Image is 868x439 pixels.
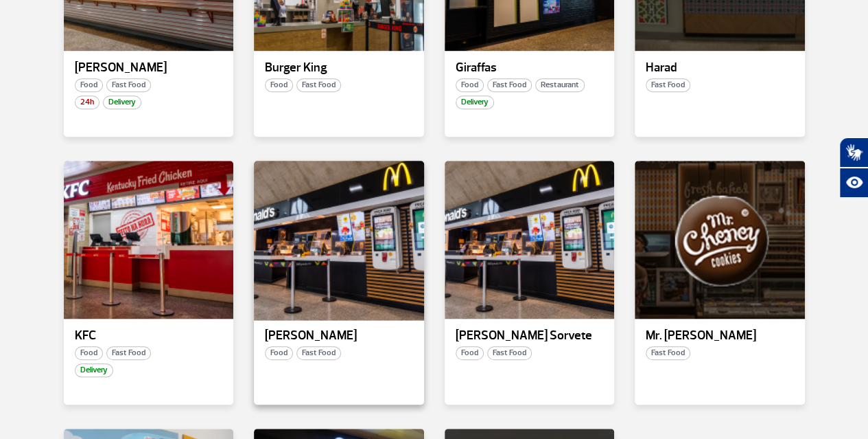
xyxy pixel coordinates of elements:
span: Fast Food [487,346,532,360]
span: Fast Food [646,346,690,360]
p: [PERSON_NAME] [265,329,413,343]
span: Delivery [456,95,494,109]
div: Plugin de acessibilidade da Hand Talk. [839,137,868,198]
p: [PERSON_NAME] [75,61,223,75]
span: Delivery [75,363,113,377]
span: Restaurant [535,78,585,92]
p: Giraffas [456,61,604,75]
span: Fast Food [487,78,532,92]
p: [PERSON_NAME] Sorvete [456,329,604,343]
span: Food [456,346,484,360]
span: 24h [75,95,99,109]
span: Delivery [103,95,141,109]
p: Mr. [PERSON_NAME] [646,329,794,343]
p: Harad [646,61,794,75]
p: KFC [75,329,223,343]
span: Fast Food [296,78,341,92]
span: Fast Food [106,346,151,360]
span: Food [265,78,293,92]
span: Food [75,78,103,92]
span: Food [75,346,103,360]
span: Food [265,346,293,360]
p: Burger King [265,61,413,75]
button: Abrir tradutor de língua de sinais. [839,137,868,168]
button: Abrir recursos assistivos. [839,168,868,198]
span: Fast Food [106,78,151,92]
span: Food [456,78,484,92]
span: Fast Food [296,346,341,360]
span: Fast Food [646,78,690,92]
